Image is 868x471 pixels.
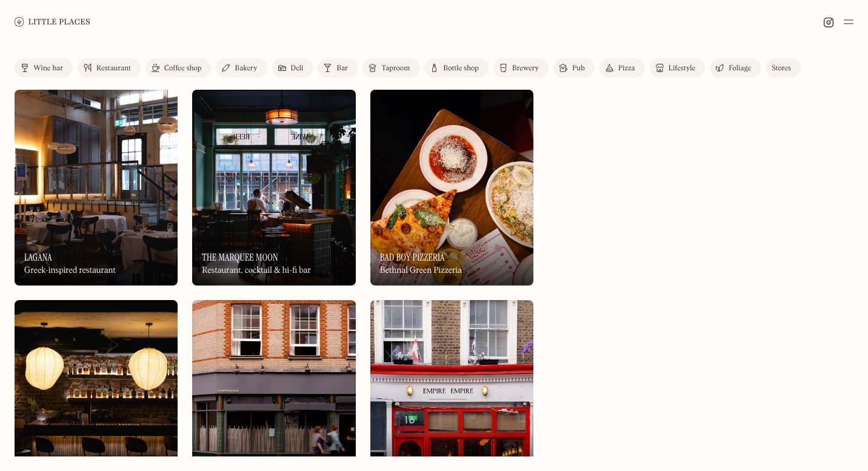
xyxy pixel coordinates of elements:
[572,65,585,72] div: Pub
[424,58,489,78] a: Bottle shop
[272,58,313,78] a: Deli
[15,58,73,78] a: Wine bar
[235,65,257,72] div: Bakery
[216,58,267,78] a: Bakery
[380,266,462,276] div: Bethnal Green Pizzeria
[370,90,533,286] img: Bad Boy Pizzeria
[24,266,116,276] div: Greek-inspired restaurant
[318,58,358,78] a: Bar
[370,90,533,286] a: Bad Boy PizzeriaBad Boy PizzeriaBad Boy PizzeriaBethnal Green Pizzeria
[772,65,791,72] div: Stores
[443,65,479,72] div: Bottle shop
[202,266,311,276] div: Restaurant, cocktail & hi-fi bar
[15,90,178,286] a: LaganaLaganaLaganaGreek-inspired restaurant
[33,65,63,72] div: Wine bar
[15,90,178,286] img: Lagana
[710,58,761,78] a: Foliage
[96,65,131,72] div: Restaurant
[766,58,801,78] a: Stores
[618,65,635,72] div: Pizza
[145,58,211,78] a: Coffee shop
[380,252,445,263] h3: Bad Boy Pizzeria
[192,90,355,286] img: The Marquee Moon
[202,252,278,263] h3: The Marquee Moon
[164,65,201,72] div: Coffee shop
[381,65,410,72] div: Taproom
[24,252,52,263] h3: Lagana
[669,65,695,72] div: Lifestyle
[192,90,355,286] a: The Marquee MoonThe Marquee MoonThe Marquee MoonRestaurant, cocktail & hi-fi bar
[553,58,595,78] a: Pub
[650,58,705,78] a: Lifestyle
[512,65,539,72] div: Brewery
[362,58,419,78] a: Taproom
[336,65,348,72] div: Bar
[78,58,141,78] a: Restaurant
[729,65,751,72] div: Foliage
[599,58,645,78] a: Pizza
[291,65,304,72] div: Deli
[493,58,549,78] a: Brewery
